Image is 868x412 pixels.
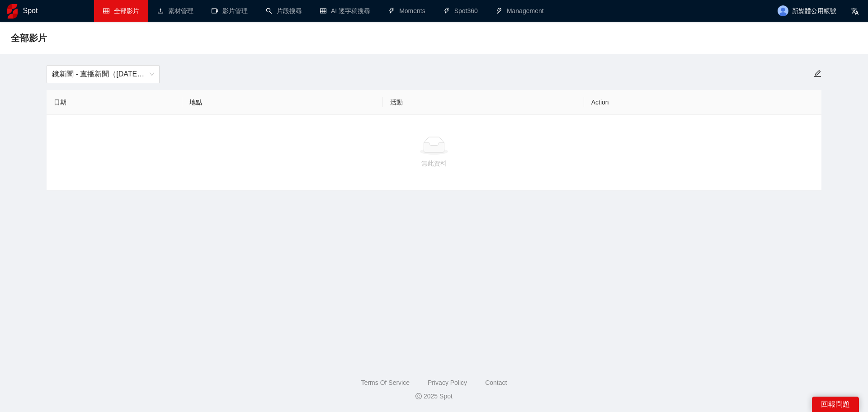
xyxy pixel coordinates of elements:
a: thunderboltSpot360 [443,7,478,14]
span: edit [814,70,821,77]
div: 2025 Spot [7,391,861,401]
a: Terms Of Service [361,379,410,386]
a: search片段搜尋 [266,7,302,14]
span: table [103,8,109,14]
a: thunderboltManagement [496,7,544,14]
th: 日期 [47,90,182,115]
div: 回報問題 [812,397,859,412]
div: 無此資料 [54,158,814,168]
a: tableAI 逐字稿搜尋 [320,7,370,14]
a: Contact [485,379,507,386]
img: avatar [778,5,788,16]
span: 全部影片 [11,31,47,45]
span: 鏡新聞 - 直播新聞（2025-2027） [52,66,154,83]
a: upload素材管理 [157,7,193,14]
th: 地點 [182,90,383,115]
th: Action [584,90,821,115]
span: copyright [415,393,422,399]
a: video-camera影片管理 [212,7,248,14]
a: Privacy Policy [428,379,467,386]
span: 全部影片 [114,7,139,14]
img: logo [7,4,18,19]
th: 活動 [383,90,584,115]
a: thunderboltMoments [388,7,425,14]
